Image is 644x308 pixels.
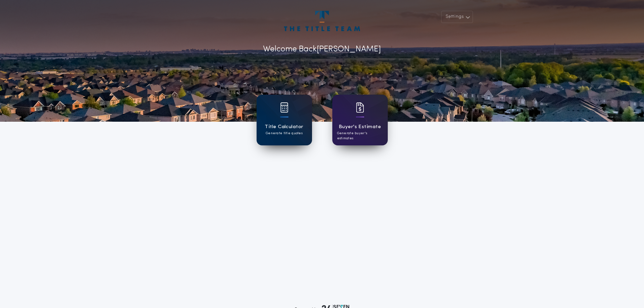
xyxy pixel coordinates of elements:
a: card iconBuyer's EstimateGenerate buyer's estimates [332,95,388,145]
h1: Buyer's Estimate [339,123,381,131]
p: Welcome Back [PERSON_NAME] [263,43,381,55]
img: account-logo [284,11,360,31]
img: card icon [280,102,288,113]
a: card iconTitle CalculatorGenerate title quotes [257,95,312,145]
img: card icon [356,102,364,113]
h1: Title Calculator [265,123,303,131]
p: Generate title quotes [266,131,303,136]
button: Settings [441,11,473,23]
p: Generate buyer's estimates [337,131,383,141]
